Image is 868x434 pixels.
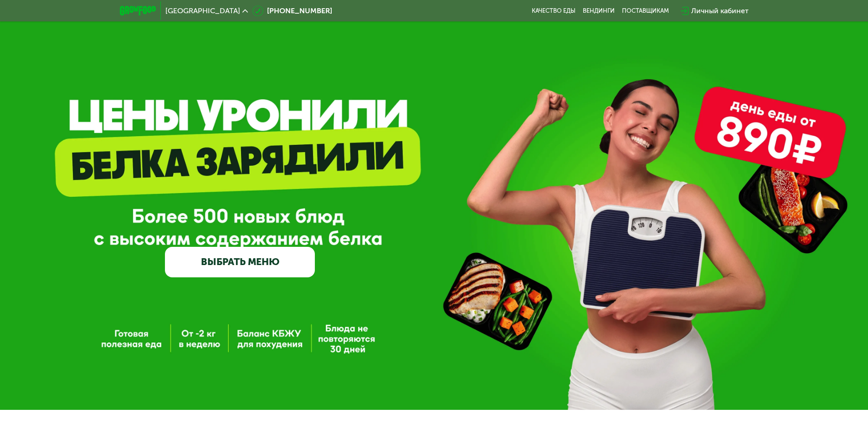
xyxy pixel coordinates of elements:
[691,5,749,16] div: Личный кабинет
[532,7,575,15] a: Качество еды
[165,7,240,15] span: [GEOGRAPHIC_DATA]
[165,247,315,277] a: ВЫБРАТЬ МЕНЮ
[583,7,615,15] a: Вендинги
[252,5,332,16] a: [PHONE_NUMBER]
[622,7,669,15] div: поставщикам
